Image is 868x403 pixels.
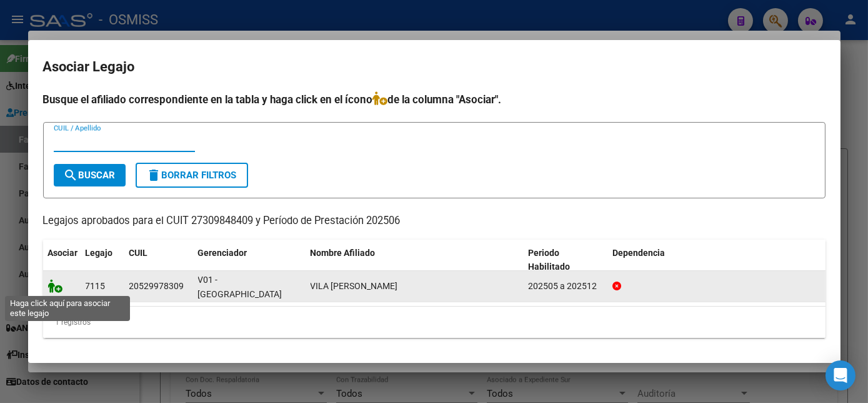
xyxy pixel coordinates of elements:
datatable-header-cell: Asociar [43,240,81,281]
span: 7115 [86,281,106,291]
datatable-header-cell: Legajo [81,240,124,281]
span: V01 - [GEOGRAPHIC_DATA] [198,275,282,299]
span: Buscar [64,170,116,181]
span: Gerenciador [198,248,247,258]
datatable-header-cell: Periodo Habilitado [523,240,607,281]
button: Borrar Filtros [136,163,248,188]
span: CUIL [129,248,148,258]
datatable-header-cell: Nombre Afiliado [306,240,524,281]
h2: Asociar Legajo [43,55,826,79]
div: 1 registros [43,307,826,338]
span: VILA CIRO DAMIAN [311,281,398,291]
datatable-header-cell: CUIL [124,240,193,281]
div: 202505 a 202512 [528,279,602,293]
mat-icon: search [64,168,79,183]
mat-icon: delete [147,168,162,183]
div: Open Intercom Messenger [826,360,856,390]
datatable-header-cell: Gerenciador [193,240,306,281]
span: Asociar [48,248,78,258]
button: Buscar [54,164,126,186]
h4: Busque el afiliado correspondiente en la tabla y haga click en el ícono de la columna "Asociar". [43,91,826,108]
span: Dependencia [612,248,665,258]
span: Borrar Filtros [147,170,237,181]
span: Nombre Afiliado [311,248,376,258]
datatable-header-cell: Dependencia [607,240,826,281]
span: Periodo Habilitado [528,248,570,272]
div: 20529978309 [129,279,184,293]
p: Legajos aprobados para el CUIT 27309848409 y Período de Prestación 202506 [43,213,826,229]
span: Legajo [86,248,113,258]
